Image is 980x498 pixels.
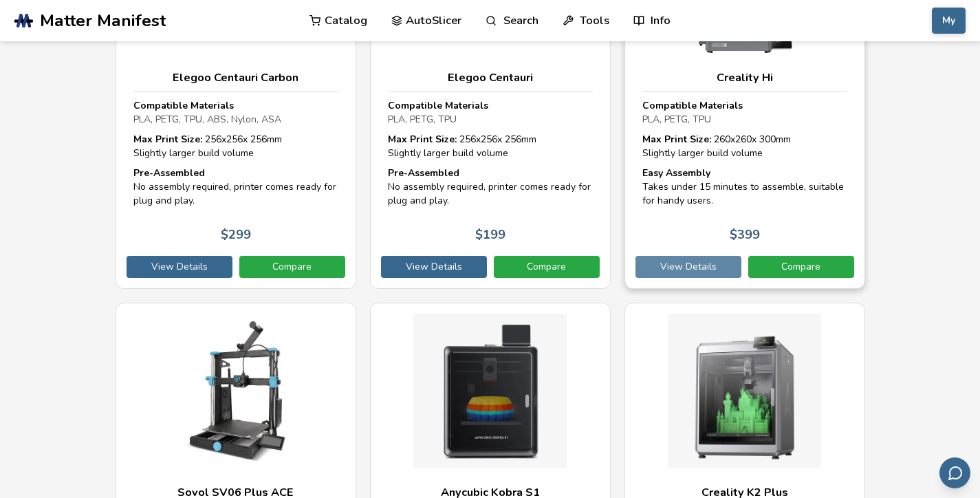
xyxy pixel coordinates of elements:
a: View Details [381,256,487,278]
a: Compare [748,256,854,278]
div: 260 x 260 x 300 mm Slightly larger build volume [642,133,847,160]
p: $ 399 [730,228,760,242]
span: Matter Manifest [40,11,166,30]
strong: Max Print Size: [133,133,202,146]
div: No assembly required, printer comes ready for plug and play. [133,166,338,207]
strong: Pre-Assembled [388,166,459,180]
a: Compare [239,256,345,278]
h3: Creality Hi [642,71,847,85]
div: Takes under 15 minutes to assemble, suitable for handy users. [642,166,847,207]
h3: Elegoo Centauri [388,71,593,85]
a: Compare [494,256,600,278]
span: PLA, PETG, TPU, ABS, Nylon, ASA [133,113,281,126]
p: $ 299 [221,228,251,242]
span: PLA, PETG, TPU [388,113,457,126]
p: $ 199 [475,228,505,242]
div: No assembly required, printer comes ready for plug and play. [388,166,593,207]
div: 256 x 256 x 256 mm Slightly larger build volume [388,133,593,160]
strong: Compatible Materials [642,99,743,112]
strong: Max Print Size: [642,133,711,146]
button: Send feedback via email [939,457,970,488]
strong: Compatible Materials [388,99,488,112]
strong: Max Print Size: [388,133,457,146]
div: 256 x 256 x 256 mm Slightly larger build volume [133,133,338,160]
button: My [932,8,966,34]
a: View Details [635,256,741,278]
strong: Pre-Assembled [133,166,205,180]
strong: Easy Assembly [642,166,710,180]
strong: Compatible Materials [133,99,234,112]
a: View Details [127,256,232,278]
h3: Elegoo Centauri Carbon [133,71,338,85]
span: PLA, PETG, TPU [642,113,711,126]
